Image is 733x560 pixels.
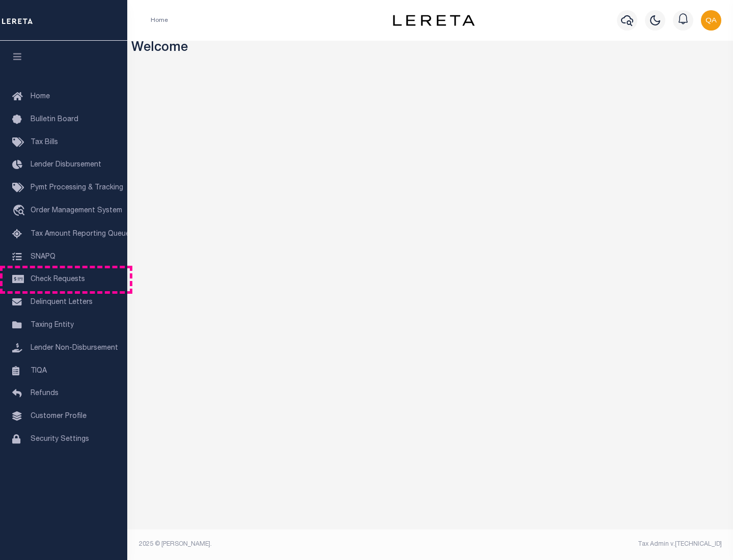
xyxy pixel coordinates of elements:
[31,184,123,191] span: Pymt Processing & Tracking
[31,161,101,169] span: Lender Disbursement
[438,540,722,549] div: Tax Admin v.[TECHNICAL_ID]
[31,299,93,306] span: Delinquent Letters
[31,207,122,214] span: Order Management System
[31,322,74,329] span: Taxing Entity
[31,345,118,352] span: Lender Non-Disbursement
[31,139,58,146] span: Tax Bills
[31,413,87,420] span: Customer Profile
[31,390,59,397] span: Refunds
[151,16,168,25] li: Home
[12,205,29,218] i: travel_explore
[131,540,431,549] div: 2025 © [PERSON_NAME].
[31,253,55,260] span: SNAPQ
[701,10,721,31] img: svg+xml;base64,PHN2ZyB4bWxucz0iaHR0cDovL3d3dy53My5vcmcvMjAwMC9zdmciIHBvaW50ZXItZXZlbnRzPSJub25lIi...
[131,41,729,57] h3: Welcome
[31,231,130,238] span: Tax Amount Reporting Queue
[393,15,474,26] img: logo-dark.svg
[31,116,78,123] span: Bulletin Board
[31,436,89,443] span: Security Settings
[31,93,50,100] span: Home
[31,276,85,283] span: Check Requests
[31,367,47,374] span: TIQA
